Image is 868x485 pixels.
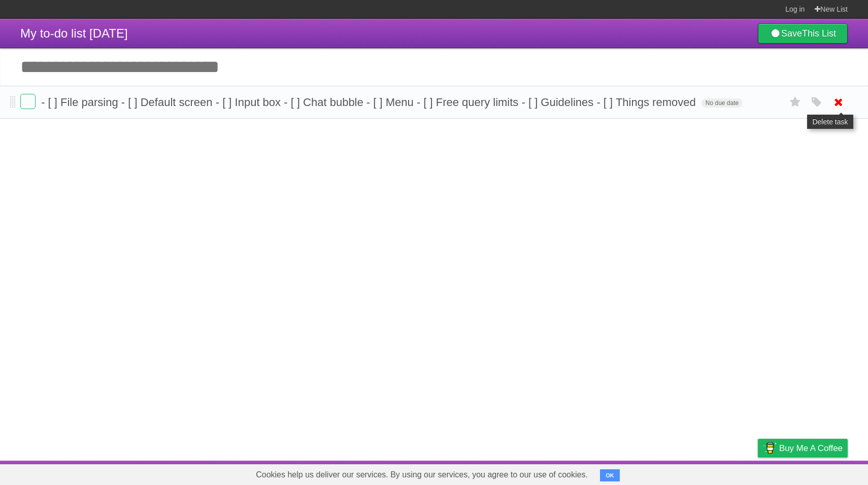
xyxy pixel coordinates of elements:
[763,439,777,457] img: Buy me a coffee
[20,26,128,40] span: My to-do list [DATE]
[246,465,598,485] span: Cookies help us deliver our services. By using our services, you agree to our use of cookies.
[758,23,848,44] a: SaveThis List
[20,94,36,109] label: Done
[784,463,848,482] a: Suggest a feature
[702,98,743,108] span: No due date
[623,463,644,482] a: About
[802,28,836,39] b: This List
[710,463,732,482] a: Terms
[600,469,620,481] button: OK
[41,96,698,109] span: - [ ] File parsing - [ ] Default screen - [ ] Input box - [ ] Chat bubble - [ ] Menu - [ ] Free q...
[758,439,848,458] a: Buy me a coffee
[786,94,805,111] label: Star task
[745,463,771,482] a: Privacy
[779,439,843,457] span: Buy me a coffee
[656,463,697,482] a: Developers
